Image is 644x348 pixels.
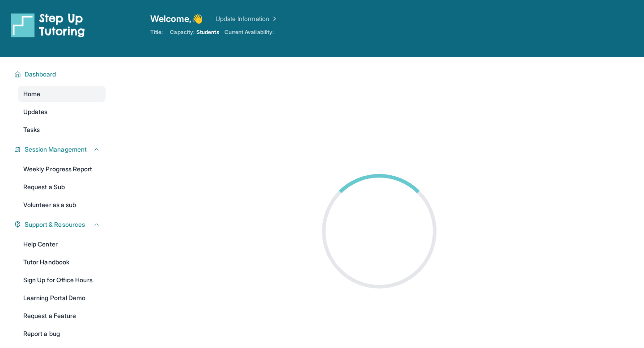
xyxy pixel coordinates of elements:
[269,14,278,23] img: Chevron Right
[18,254,106,270] a: Tutor Handbook
[18,104,106,120] a: Updates
[18,326,106,342] a: Report a bug
[21,70,100,79] button: Dashboard
[25,220,85,229] span: Support & Resources
[21,145,100,154] button: Session Management
[18,290,106,306] a: Learning Portal Demo
[18,236,106,252] a: Help Center
[18,197,106,213] a: Volunteer as a sub
[25,70,56,79] span: Dashboard
[170,29,195,36] span: Capacity:
[25,145,87,154] span: Session Management
[23,125,40,134] span: Tasks
[11,13,85,38] img: logo
[150,29,163,36] span: Title:
[18,179,106,195] a: Request a Sub
[150,13,203,25] span: Welcome, 👋
[216,14,278,23] a: Update Information
[225,29,274,36] span: Current Availability:
[196,29,219,36] span: Students
[23,89,40,98] span: Home
[21,220,100,229] button: Support & Resources
[18,272,106,288] a: Sign Up for Office Hours
[18,122,106,138] a: Tasks
[18,308,106,324] a: Request a Feature
[23,107,48,116] span: Updates
[18,86,106,102] a: Home
[18,161,106,177] a: Weekly Progress Report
